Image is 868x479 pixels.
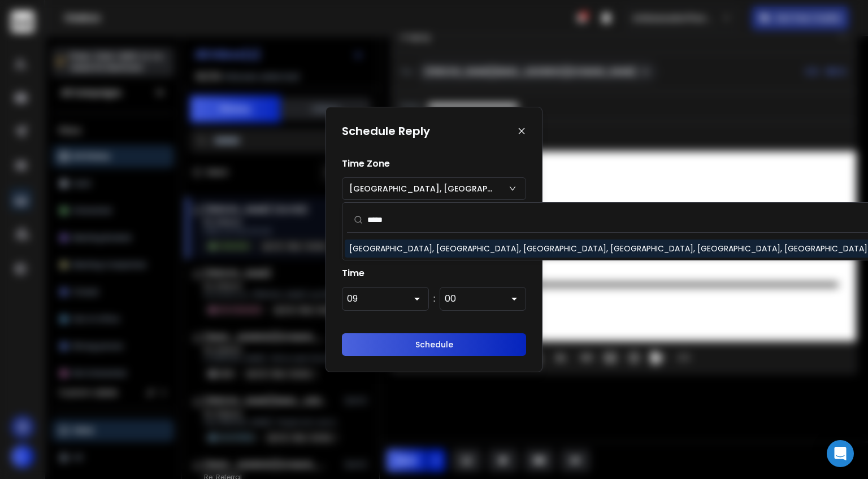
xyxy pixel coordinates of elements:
[342,123,430,139] h1: Schedule Reply
[433,292,435,306] span: :
[349,183,502,194] p: [GEOGRAPHIC_DATA], [GEOGRAPHIC_DATA] (UTC-11:00)
[342,267,526,280] h1: Time
[342,157,526,171] h1: Time Zone
[827,440,854,467] div: Open Intercom Messenger
[445,292,456,306] div: 00
[342,333,526,356] button: Schedule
